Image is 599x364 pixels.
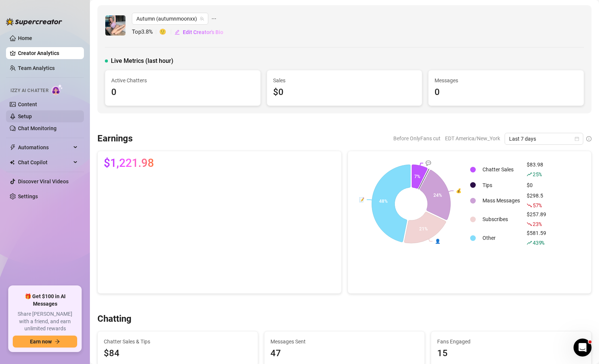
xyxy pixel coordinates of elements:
span: Automations [18,141,71,153]
span: Share [PERSON_NAME] with a friend, and earn unlimited rewards [13,311,77,333]
span: Last 7 days [509,133,579,144]
span: Top 3.8 % [132,28,159,37]
div: $0 [527,181,546,189]
span: $1,221.98 [104,157,154,169]
td: Mass Messages [479,192,523,209]
a: Content [18,101,37,107]
a: Home [18,35,32,41]
a: Chat Monitoring [18,125,57,131]
img: Chat Copilot [10,160,15,165]
span: 439 % [533,239,544,246]
text: 💰 [456,188,461,193]
h3: Chatting [97,313,131,325]
td: Tips [479,179,523,191]
span: calendar [575,137,579,141]
iframe: Intercom live chat [574,339,592,357]
span: Fans Engaged [437,337,585,346]
span: Earn now [30,339,52,345]
div: 15 [437,346,585,361]
span: Izzy AI Chatter [10,87,48,94]
span: edit [175,30,180,35]
span: 23 % [533,220,541,227]
button: Earn nowarrow-right [13,336,77,348]
span: team [200,16,204,21]
span: Messages Sent [270,337,418,346]
div: 47 [270,346,418,361]
span: fall [527,203,532,208]
td: Subscribes [479,210,523,228]
span: 25 % [533,171,541,178]
span: fall [527,221,532,227]
div: 0 [111,85,254,100]
span: Messages [435,76,578,85]
text: 📝 [359,197,364,202]
span: EDT America/New_York [445,133,500,144]
div: $298.5 [527,192,546,209]
img: logo-BBDzfeDw.svg [6,18,62,25]
div: $581.59 [527,229,546,247]
h3: Earnings [97,133,133,145]
span: $84 [104,346,252,361]
div: $83.98 [527,160,546,178]
span: thunderbolt [10,144,16,150]
span: Live Metrics (last hour) [111,56,173,65]
div: $0 [273,85,416,100]
span: Chatter Sales & Tips [104,337,252,346]
span: rise [527,172,532,177]
span: Active Chatters [111,76,254,85]
span: 57 % [533,202,541,209]
a: Setup [18,113,32,119]
span: 🙂 [159,28,174,37]
span: 🎁 Get $100 in AI Messages [13,293,77,308]
div: $257.89 [527,210,546,228]
span: Before OnlyFans cut [393,133,441,144]
img: AI Chatter [51,84,63,95]
button: Edit Creator's Bio [174,26,224,38]
span: rise [527,240,532,245]
text: 💬 [425,160,431,166]
a: Settings [18,193,38,199]
span: ellipsis [211,13,217,25]
a: Discover Viral Videos [18,178,69,184]
span: Edit Creator's Bio [183,29,223,35]
a: Creator Analytics [18,47,78,59]
div: 0 [435,85,578,100]
span: Chat Copilot [18,156,71,168]
a: Team Analytics [18,65,55,71]
img: Autumn [105,15,125,36]
td: Other [479,229,523,247]
span: Sales [273,76,416,85]
td: Chatter Sales [479,160,523,178]
text: 👤 [435,238,440,244]
span: Autumn (autumnmoonxx) [136,13,204,24]
span: info-circle [586,136,592,141]
span: arrow-right [55,339,60,344]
